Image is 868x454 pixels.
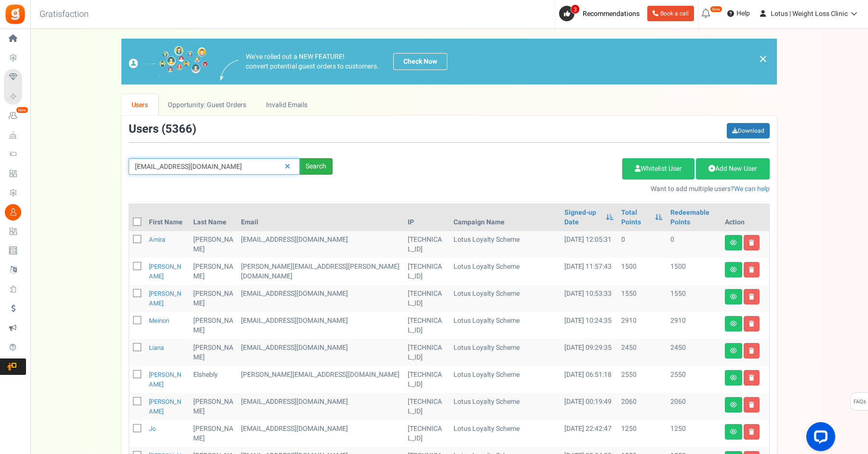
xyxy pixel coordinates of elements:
td: 2910 [617,312,667,339]
td: [DATE] 06:51:18 [561,366,617,393]
td: [TECHNICAL_ID] [404,231,450,258]
th: IP [404,204,450,231]
i: View details [730,429,737,435]
p: We've rolled out a NEW FEATURE! convert potential guest orders to customers. [246,52,379,71]
a: Invalid Emails [256,94,318,116]
td: [TECHNICAL_ID] [404,366,450,393]
a: Total Points [621,208,650,227]
td: Lotus Loyalty Scheme [450,258,561,285]
i: Delete user [749,429,754,435]
span: Help [734,9,750,18]
td: customer [237,258,404,285]
td: customer [237,339,404,366]
td: 1250 [667,420,721,447]
td: Lotus Loyalty Scheme [450,339,561,366]
th: Campaign Name [450,204,561,231]
i: View details [730,375,737,381]
em: New [16,107,28,113]
i: Delete user [749,267,754,273]
td: 2060 [667,393,721,420]
td: [TECHNICAL_ID] [404,339,450,366]
td: [TECHNICAL_ID] [404,285,450,312]
td: [PERSON_NAME] [189,339,237,366]
a: Reset [280,158,295,175]
td: [TECHNICAL_ID] [404,420,450,447]
a: Help [723,6,754,21]
td: [DATE] 10:53:33 [561,285,617,312]
td: [PERSON_NAME] [189,393,237,420]
span: 5366 [165,121,192,138]
i: Delete user [749,294,754,300]
a: Amira [149,235,165,244]
td: Lotus Loyalty Scheme [450,312,561,339]
div: Search [300,158,333,175]
td: [TECHNICAL_ID] [404,393,450,420]
a: Users [121,94,158,116]
a: Download [727,123,770,138]
th: Last Name [189,204,237,231]
i: Delete user [749,240,754,246]
td: [PERSON_NAME] [189,231,237,258]
td: Elshebly [189,366,237,393]
a: [PERSON_NAME] [149,289,181,308]
td: 2550 [667,366,721,393]
a: Opportunity: Guest Orders [158,94,256,116]
em: New [710,6,722,13]
a: New [4,108,26,124]
a: We can help [734,184,770,194]
td: [TECHNICAL_ID] [404,312,450,339]
i: Delete user [749,375,754,381]
td: Lotus Loyalty Scheme [450,420,561,447]
h3: Users ( ) [129,123,196,136]
img: Gratisfaction [4,3,26,25]
td: [DATE] 22:42:47 [561,420,617,447]
a: [PERSON_NAME] [149,397,181,416]
td: [DATE] 10:24:35 [561,312,617,339]
td: 2910 [667,312,721,339]
td: customer [237,393,404,420]
i: View details [730,321,737,327]
p: Want to add multiple users? [347,184,770,194]
th: First Name [145,204,189,231]
i: Delete user [749,321,754,327]
img: images [129,46,208,77]
span: Recommendations [583,9,640,19]
td: 1500 [667,258,721,285]
td: [TECHNICAL_ID] [404,258,450,285]
img: images [220,60,239,81]
td: customer [237,366,404,393]
input: Search by email or name [129,158,300,175]
a: Whitelist User [622,158,694,179]
i: View details [730,294,737,300]
a: Add New User [696,158,770,179]
a: Meirion [149,316,169,325]
i: Delete user [749,402,754,408]
td: 2060 [617,393,667,420]
a: Check Now [393,53,447,70]
td: 0 [617,231,667,258]
span: Lotus | Weight Loss Clinic [771,9,848,19]
td: [PERSON_NAME] [189,420,237,447]
td: customer [237,312,404,339]
a: [PERSON_NAME] [149,262,181,281]
td: 2550 [617,366,667,393]
th: Action [721,204,769,231]
a: × [759,53,767,65]
td: [DATE] 09:29:35 [561,339,617,366]
td: [PERSON_NAME] [189,312,237,339]
i: View details [730,348,737,354]
a: Signed-up Date [564,208,601,227]
i: View details [730,267,737,273]
a: 3 Recommendations [559,6,643,21]
a: Book a call [647,6,694,21]
td: 1550 [667,285,721,312]
td: 0 [667,231,721,258]
i: View details [730,240,737,246]
td: Lotus Loyalty Scheme [450,285,561,312]
td: Lotus Loyalty Scheme [450,366,561,393]
i: Delete user [749,348,754,354]
span: FAQs [853,393,866,411]
span: 3 [571,4,580,14]
td: 1550 [617,285,667,312]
